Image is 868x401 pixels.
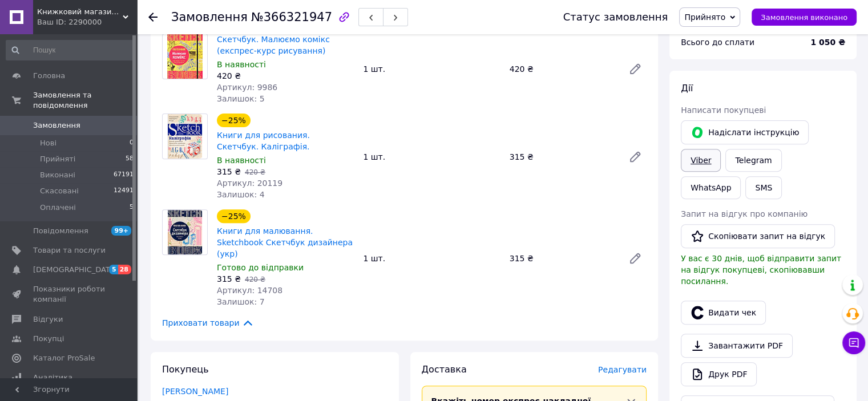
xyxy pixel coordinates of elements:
[245,276,265,283] span: 420 ₴
[217,297,265,306] span: Залишок: 7
[684,13,725,22] span: Прийнято
[33,334,64,344] span: Покупці
[358,250,504,266] div: 1 шт.
[624,247,647,270] a: Редагувати
[810,38,845,47] b: 1 050 ₴
[167,34,202,79] img: Скетчбук. Малюємо комікс (експрес-курс рисування)
[168,114,203,159] img: Книги для рисования. Скетчбук. Каліграфія.
[681,362,757,386] a: Друк PDF
[33,245,106,256] span: Товари та послуги
[130,202,134,213] span: 5
[111,226,131,236] span: 99+
[40,202,76,213] span: Оплачені
[6,40,135,60] input: Пошук
[217,190,265,199] span: Залишок: 4
[33,353,95,363] span: Каталог ProSale
[358,61,504,77] div: 1 шт.
[162,364,209,375] span: Покупець
[681,106,766,115] span: Написати покупцеві
[217,131,310,151] a: Книги для рисования. Скетчбук. Каліграфія.
[217,94,265,103] span: Залишок: 5
[217,226,353,258] a: Книги для малювання. Sketchbook Скетчбук дизайнера (укр)
[40,154,75,164] span: Прийняті
[624,145,647,168] a: Редагувати
[681,120,809,144] button: Надіслати інструкцію
[148,11,158,23] div: Повернутися назад
[114,186,134,196] span: 12491
[162,317,254,329] span: Приховати товари
[33,71,65,81] span: Головна
[245,168,265,176] span: 420 ₴
[681,209,808,218] span: Запит на відгук про компанію
[33,372,72,383] span: Аналітика
[217,83,277,92] span: Артикул: 9986
[217,263,304,272] span: Готово до відправки
[217,286,282,295] span: Артикул: 14708
[358,149,504,165] div: 1 шт.
[217,274,241,283] span: 315 ₴
[761,13,847,22] span: Замовлення виконано
[745,176,782,199] button: SMS
[681,254,841,286] span: У вас є 30 днів, щоб відправити запит на відгук покупцеві, скопіювавши посилання.
[217,179,282,188] span: Артикул: 20119
[33,314,63,325] span: Відгуки
[598,365,647,374] span: Редагувати
[725,149,781,172] a: Telegram
[217,60,266,69] span: В наявності
[37,7,123,17] span: Книжковий магазин "ПАПІРУС"
[126,154,134,164] span: 58
[33,226,88,236] span: Повідомлення
[33,265,118,275] span: [DEMOGRAPHIC_DATA]
[37,17,137,27] div: Ваш ID: 2290000
[217,70,354,82] div: 420 ₴
[422,364,467,375] span: Доставка
[118,265,131,274] span: 28
[168,210,202,254] img: Книги для малювання. Sketchbook Скетчбук дизайнера (укр)
[681,38,754,47] span: Всього до сплати
[162,387,228,396] a: [PERSON_NAME]
[505,149,619,165] div: 315 ₴
[505,250,619,266] div: 315 ₴
[40,186,79,196] span: Скасовані
[33,90,137,111] span: Замовлення та повідомлення
[251,10,332,24] span: №366321947
[681,83,693,94] span: Дії
[217,35,330,55] a: Скетчбук. Малюємо комікс (експрес-курс рисування)
[624,58,647,80] a: Редагувати
[114,170,134,180] span: 67191
[40,138,56,148] span: Нові
[681,176,741,199] a: WhatsApp
[217,209,251,223] div: −25%
[681,149,721,172] a: Viber
[681,334,793,358] a: Завантажити PDF
[217,156,266,165] span: В наявності
[505,61,619,77] div: 420 ₴
[217,167,241,176] span: 315 ₴
[33,120,80,131] span: Замовлення
[752,9,857,26] button: Замовлення виконано
[217,114,251,127] div: −25%
[40,170,75,180] span: Виконані
[109,265,118,274] span: 5
[842,331,865,354] button: Чат з покупцем
[681,224,835,248] button: Скопіювати запит на відгук
[171,10,248,24] span: Замовлення
[681,301,766,325] button: Видати чек
[563,11,668,23] div: Статус замовлення
[130,138,134,148] span: 0
[33,284,106,305] span: Показники роботи компанії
